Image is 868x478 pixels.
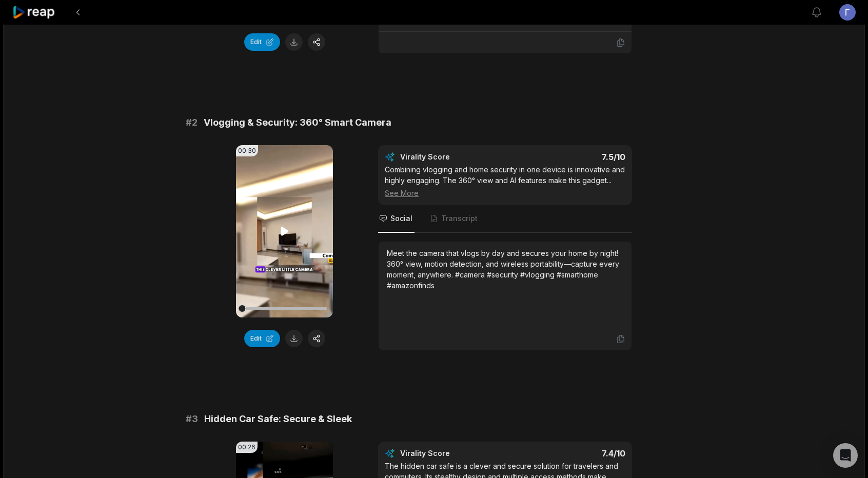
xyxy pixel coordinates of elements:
span: # 3 [186,412,198,426]
video: Your browser does not support mp4 format. [236,145,333,317]
nav: Tabs [378,205,632,233]
span: Transcript [441,213,478,224]
div: Meet the camera that vlogs by day and secures your home by night! 360° view, motion detection, an... [387,248,623,291]
div: 7.5 /10 [516,152,626,162]
button: Edit [244,330,280,347]
div: See More [385,188,625,198]
span: # 2 [186,115,198,130]
span: Vlogging & Security: 360° Smart Camera [204,115,391,130]
div: 7.4 /10 [516,448,626,459]
div: Combining vlogging and home security in one device is innovative and highly engaging. The 360° vi... [385,164,625,198]
div: Virality Score [400,152,510,162]
button: Edit [244,33,280,51]
div: Virality Score [400,448,510,459]
div: Open Intercom Messenger [833,443,858,468]
span: Hidden Car Safe: Secure & Sleek [204,412,352,426]
span: Social [390,213,412,224]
